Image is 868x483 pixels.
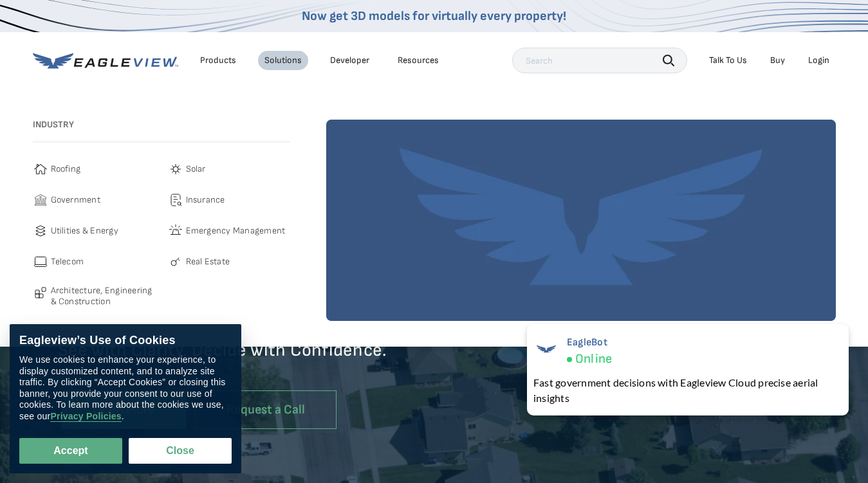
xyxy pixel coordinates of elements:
img: solutions-default-image-1.webp [326,120,836,321]
a: Solar [168,161,290,177]
a: Buy [770,55,785,66]
span: Online [575,351,612,367]
a: Telecom [33,254,155,269]
div: We use cookies to enhance your experience, to display customized content, and to analyze site tra... [19,354,232,422]
div: Resources [398,55,439,66]
p: See with Clarity. Decide with Confidence. [58,339,434,381]
img: emergency-icon.svg [168,223,183,239]
button: Accept [19,438,122,464]
img: government-icon.svg [33,192,48,208]
input: Search [512,48,687,73]
span: Real Estate [186,254,230,269]
button: Close [129,438,232,464]
a: Now get 3D models for virtually every property! [302,8,566,24]
a: Developer [330,55,369,66]
a: Real Estate [168,254,290,269]
img: telecom-icon.svg [33,254,48,269]
div: Fast government decisions with Eagleview Cloud precise aerial insights [533,375,842,406]
div: Solutions [264,55,302,66]
span: Government [51,192,100,208]
a: Utilities & Energy [33,223,155,239]
img: utilities-icon.svg [33,223,48,239]
span: Roofing [51,161,81,177]
span: Solar [186,161,206,177]
span: Emergency Management [186,223,286,239]
img: architecture-icon.svg [33,285,48,300]
img: real-estate-icon.svg [168,254,183,269]
span: Architecture, Engineering & Construction [51,285,155,307]
img: insurance-icon.svg [168,192,183,208]
a: Architecture, Engineering & Construction [33,285,155,307]
a: Privacy Policies [50,411,121,422]
img: roofing-icon.svg [33,161,48,177]
span: Utilities & Energy [51,223,118,239]
div: Login [808,55,829,66]
span: Telecom [51,254,84,269]
a: Government [33,192,155,208]
span: EagleBot [567,336,612,349]
h3: Industry [33,120,290,131]
a: Emergency Management [168,223,290,239]
a: Insurance [168,192,290,208]
span: Insurance [186,192,225,208]
div: Talk To Us [709,55,747,66]
img: EagleBot [533,336,559,362]
div: Eagleview’s Use of Cookies [19,334,232,348]
div: Products [200,55,236,66]
img: solar-icon.svg [168,161,183,177]
a: Request a Call [195,390,337,430]
a: Roofing [33,161,155,177]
